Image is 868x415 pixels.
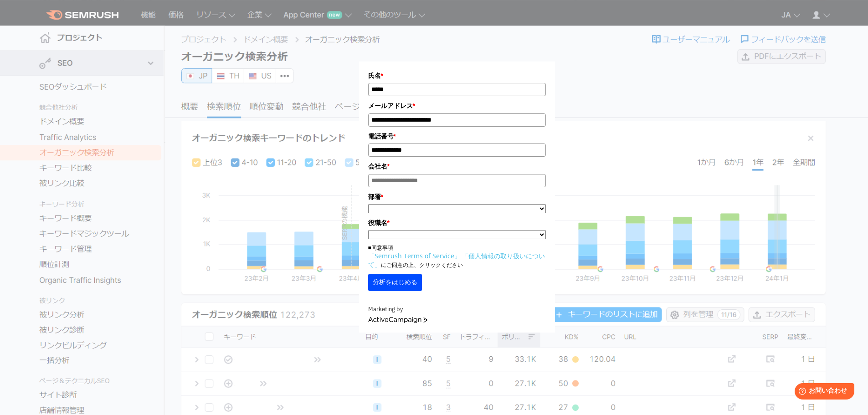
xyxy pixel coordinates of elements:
label: 役職名 [368,218,546,228]
a: 「個人情報の取り扱いについて」 [368,251,545,269]
a: 「Semrush Terms of Service」 [368,251,461,260]
label: 部署 [368,192,546,202]
label: 電話番号 [368,131,546,141]
label: 会社名 [368,161,546,171]
label: メールアドレス [368,101,546,111]
label: 氏名 [368,71,546,81]
button: 分析をはじめる [368,274,422,291]
p: ■同意事項 にご同意の上、クリックください [368,244,546,269]
div: Marketing by [368,305,546,314]
iframe: Help widget launcher [787,379,858,405]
